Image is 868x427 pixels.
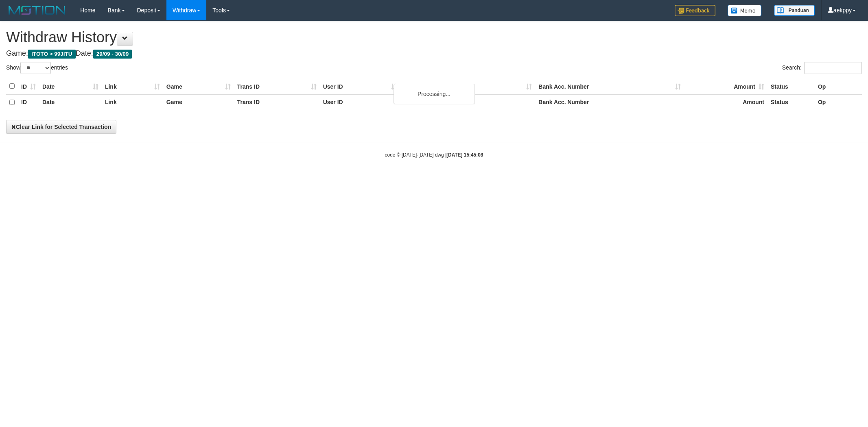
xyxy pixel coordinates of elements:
th: User ID [320,94,400,110]
img: panduan.png [774,5,815,16]
strong: [DATE] 15:45:08 [446,152,483,158]
th: Amount [684,94,767,110]
th: Game [163,94,234,110]
th: Date [39,78,102,94]
th: Date [39,94,102,110]
select: Showentries [20,62,51,74]
h4: Game: Date: [6,50,862,58]
img: Feedback.jpg [675,5,715,16]
th: Bank Acc. Number [535,78,684,94]
th: Bank Acc. Name [400,78,536,94]
th: Status [767,94,815,110]
th: Status [767,78,815,94]
th: Game [163,78,234,94]
input: Search: [804,62,862,74]
th: Link [102,78,163,94]
th: Amount [684,78,767,94]
button: Clear Link for Selected Transaction [6,120,116,134]
div: Processing... [394,84,475,104]
th: ID [18,78,39,94]
img: Button%20Memo.svg [728,5,762,16]
span: ITOTO > 99JITU [28,50,76,59]
label: Search: [782,62,862,74]
th: Trans ID [234,78,320,94]
th: User ID [320,78,400,94]
th: Op [815,78,862,94]
span: 29/09 - 30/09 [93,50,132,59]
small: code © [DATE]-[DATE] dwg | [385,152,483,158]
img: MOTION_logo.png [6,4,68,16]
th: ID [18,94,39,110]
th: Bank Acc. Number [535,94,684,110]
th: Link [102,94,163,110]
label: Show entries [6,62,68,74]
th: Trans ID [234,94,320,110]
th: Op [815,94,862,110]
h1: Withdraw History [6,29,862,46]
